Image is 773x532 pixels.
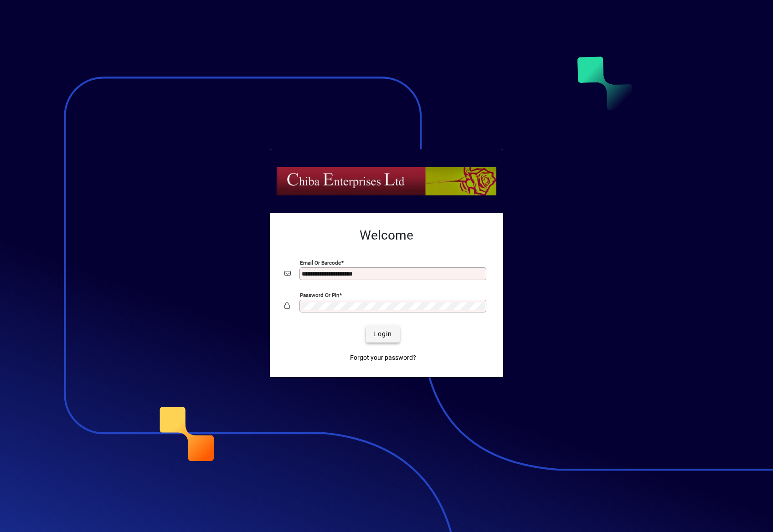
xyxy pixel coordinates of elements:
[366,326,399,343] button: Login
[350,353,416,363] span: Forgot your password?
[300,292,339,298] mat-label: Password or Pin
[284,228,489,243] h2: Welcome
[373,329,392,339] span: Login
[300,259,341,266] mat-label: Email or Barcode
[346,350,420,366] a: Forgot your password?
